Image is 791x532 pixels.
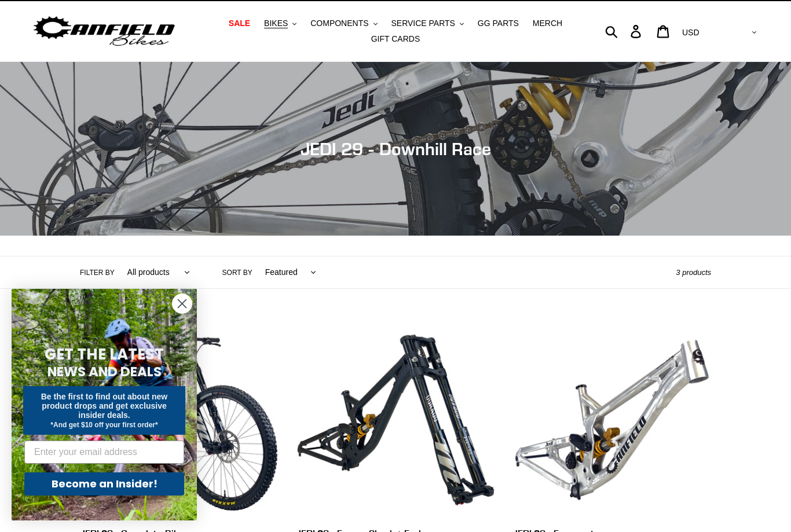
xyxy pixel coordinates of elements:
button: BIKES [258,16,302,31]
span: GET THE LATEST [45,344,164,365]
span: SERVICE PARTS [391,19,455,28]
span: COMPONENTS [310,19,368,28]
span: GIFT CARDS [371,34,420,44]
input: Enter your email address [24,441,184,464]
span: 3 products [676,268,711,277]
button: SERVICE PARTS [385,16,469,31]
button: Become an Insider! [24,472,184,496]
span: SALE [229,19,250,28]
label: Sort by [222,267,252,278]
a: GIFT CARDS [365,31,426,47]
span: *And get $10 off your first order* [50,421,158,429]
span: NEWS AND DEALS [47,362,162,381]
button: Close dialog [172,293,192,314]
a: SALE [223,16,256,31]
img: Canfield Bikes [32,13,177,50]
span: MERCH [533,19,562,28]
span: BIKES [264,19,288,28]
button: COMPONENTS [305,16,383,31]
a: MERCH [527,16,568,31]
span: GG PARTS [478,19,519,28]
a: GG PARTS [472,16,525,31]
span: JEDI 29 - Downhill Race [301,138,491,159]
span: Be the first to find out about new product drops and get exclusive insider deals. [41,392,168,420]
label: Filter by [80,267,115,278]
